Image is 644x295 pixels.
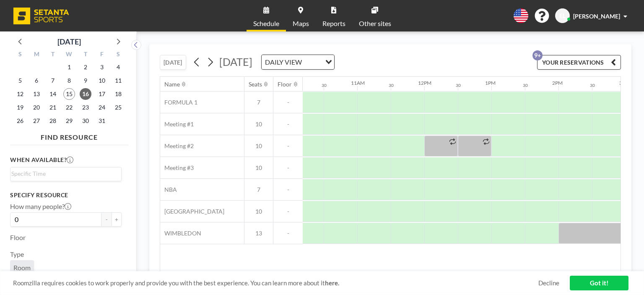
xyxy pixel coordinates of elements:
[63,75,75,86] span: Wednesday, October 8, 2025
[61,50,78,60] div: W
[11,169,117,178] input: Search for option
[10,167,121,180] div: Search for option
[96,75,108,86] span: Friday, October 10, 2025
[31,88,42,100] span: Monday, October 13, 2025
[552,80,563,86] div: 2PM
[63,88,75,100] span: Wednesday, October 15, 2025
[389,83,394,88] div: 30
[80,115,91,127] span: Thursday, October 30, 2025
[485,80,496,86] div: 1PM
[13,8,69,24] img: organization-logo
[47,115,59,127] span: Tuesday, October 28, 2025
[13,279,538,287] span: Roomzilla requires cookies to work properly and provide you with the best experience. You can lea...
[273,120,303,128] span: -
[112,102,124,113] span: Saturday, October 25, 2025
[10,250,24,258] label: Type
[619,80,630,86] div: 3PM
[244,230,273,237] span: 13
[559,12,566,20] span: EL
[322,83,327,88] div: 30
[13,264,31,272] span: Room
[570,276,628,290] a: Got it!
[253,20,279,27] span: Schedule
[249,81,262,88] div: Seats
[57,36,81,47] div: [DATE]
[273,164,303,172] span: -
[29,50,45,60] div: M
[10,202,71,211] label: How many people?
[523,83,528,88] div: 30
[244,120,273,128] span: 10
[164,81,180,88] div: Name
[31,75,42,86] span: Monday, October 6, 2025
[244,99,273,106] span: 7
[160,208,224,215] span: [GEOGRAPHIC_DATA]
[304,57,320,68] input: Search for option
[273,230,303,237] span: -
[293,20,309,27] span: Maps
[418,80,431,86] div: 12PM
[160,55,186,70] button: [DATE]
[14,88,26,100] span: Sunday, October 12, 2025
[96,102,108,113] span: Friday, October 24, 2025
[45,50,61,60] div: T
[244,164,273,172] span: 10
[110,50,126,60] div: S
[160,230,201,237] span: WIMBLEDON
[273,186,303,193] span: -
[47,75,59,86] span: Tuesday, October 7, 2025
[273,99,303,106] span: -
[80,61,91,73] span: Thursday, October 2, 2025
[31,115,42,127] span: Monday, October 27, 2025
[244,186,273,193] span: 7
[112,61,124,73] span: Saturday, October 4, 2025
[322,20,345,27] span: Reports
[93,50,110,60] div: F
[80,102,91,113] span: Thursday, October 23, 2025
[80,88,91,100] span: Thursday, October 16, 2025
[538,279,559,287] a: Decline
[63,102,75,113] span: Wednesday, October 22, 2025
[112,88,124,100] span: Saturday, October 18, 2025
[112,75,124,86] span: Saturday, October 11, 2025
[244,208,273,215] span: 10
[537,55,621,70] button: YOUR RESERVATIONS9+
[80,75,91,86] span: Thursday, October 9, 2025
[14,75,26,86] span: Sunday, October 5, 2025
[456,83,461,88] div: 30
[112,212,122,227] button: +
[160,120,194,128] span: Meeting #1
[12,50,29,60] div: S
[359,20,391,27] span: Other sites
[244,142,273,150] span: 10
[160,164,194,172] span: Meeting #3
[10,191,122,199] h3: Specify resource
[573,13,620,20] span: [PERSON_NAME]
[31,102,42,113] span: Monday, October 20, 2025
[63,61,75,73] span: Wednesday, October 1, 2025
[351,80,365,86] div: 11AM
[96,61,108,73] span: Friday, October 3, 2025
[63,115,75,127] span: Wednesday, October 29, 2025
[47,102,59,113] span: Tuesday, October 21, 2025
[278,81,292,88] div: Floor
[96,88,108,100] span: Friday, October 17, 2025
[160,186,177,193] span: NBA
[47,88,59,100] span: Tuesday, October 14, 2025
[273,142,303,150] span: -
[77,50,93,60] div: T
[10,233,26,242] label: Floor
[101,212,112,227] button: -
[14,102,26,113] span: Sunday, October 19, 2025
[262,55,334,69] div: Search for option
[219,55,252,68] span: [DATE]
[273,208,303,215] span: -
[160,142,194,150] span: Meeting #2
[590,83,595,88] div: 30
[96,115,108,127] span: Friday, October 31, 2025
[14,115,26,127] span: Sunday, October 26, 2025
[532,50,543,60] p: 9+
[10,130,128,141] h4: FIND RESOURCE
[160,99,197,106] span: FORMULA 1
[263,57,304,68] span: DAILY VIEW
